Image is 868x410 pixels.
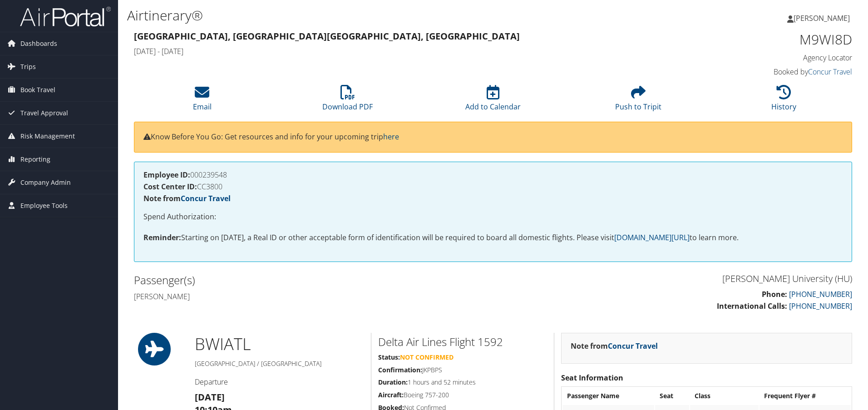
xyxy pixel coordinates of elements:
img: airportal-logo.png [20,6,111,27]
h2: Passenger(s) [134,272,486,288]
h5: 1 hours and 52 minutes [378,378,547,387]
a: [PHONE_NUMBER] [789,301,852,311]
h4: [PERSON_NAME] [134,291,486,301]
span: Risk Management [20,125,75,148]
span: Dashboards [20,32,57,55]
strong: Seat Information [561,373,623,383]
strong: [DATE] [195,391,225,403]
h4: Agency Locator [683,53,852,63]
span: Trips [20,55,36,78]
a: [PERSON_NAME] [787,5,859,32]
a: Concur Travel [808,67,852,77]
span: Travel Approval [20,102,68,124]
span: Book Travel [20,79,55,101]
h5: JKPBPS [378,366,547,375]
a: Concur Travel [608,341,658,351]
h2: Delta Air Lines Flight 1592 [378,334,547,350]
h4: CC3800 [143,183,843,190]
h4: [DATE] - [DATE] [134,46,669,56]
p: Know Before You Go: Get resources and info for your upcoming trip [143,131,843,143]
p: Starting on [DATE], a Real ID or other acceptable form of identification will be required to boar... [143,232,843,244]
strong: Status: [378,353,400,361]
strong: Aircraft: [378,390,404,399]
a: History [771,90,796,112]
strong: Reminder: [143,232,181,242]
strong: International Calls: [717,301,787,311]
a: [DOMAIN_NAME][URL] [614,232,690,242]
strong: Phone: [762,289,787,299]
strong: Duration: [378,378,408,386]
th: Seat [655,388,689,404]
th: Class [690,388,759,404]
h1: BWI ATL [195,333,364,356]
h1: Airtinerary® [127,6,615,25]
h5: Boeing 757-200 [378,390,547,400]
span: Employee Tools [20,194,68,217]
h4: Departure [195,377,364,387]
a: here [383,132,399,142]
strong: Cost Center ID: [143,182,197,192]
span: Reporting [20,148,50,171]
a: Push to Tripit [615,90,661,112]
h4: Booked by [683,67,852,77]
strong: [GEOGRAPHIC_DATA], [GEOGRAPHIC_DATA] [GEOGRAPHIC_DATA], [GEOGRAPHIC_DATA] [134,30,520,42]
h3: [PERSON_NAME] University (HU) [500,272,852,285]
span: [PERSON_NAME] [794,13,850,23]
strong: Note from [143,193,231,203]
a: [PHONE_NUMBER] [789,289,852,299]
a: Email [193,90,212,112]
h4: 000239548 [143,171,843,178]
h5: [GEOGRAPHIC_DATA] / [GEOGRAPHIC_DATA] [195,359,364,368]
strong: Confirmation: [378,366,422,374]
span: Company Admin [20,171,71,194]
th: Frequent Flyer # [759,388,851,404]
a: Add to Calendar [465,90,521,112]
h1: M9WI8D [683,30,852,49]
a: Download PDF [322,90,373,112]
strong: Employee ID: [143,170,190,180]
strong: Note from [571,341,658,351]
th: Passenger Name [562,388,654,404]
a: Concur Travel [181,193,231,203]
span: Not Confirmed [400,353,454,361]
p: Spend Authorization: [143,211,843,223]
